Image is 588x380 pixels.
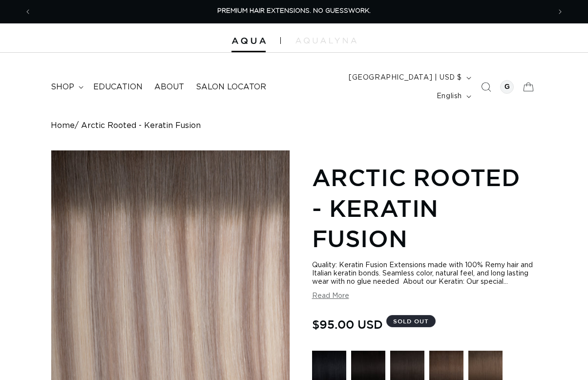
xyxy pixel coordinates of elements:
a: About [148,76,190,98]
a: Salon Locator [190,76,272,98]
span: Salon Locator [196,82,266,92]
button: Read More [312,292,349,300]
a: Home [51,121,75,130]
a: Education [87,76,148,98]
span: shop [51,82,74,92]
img: aqualyna.com [295,38,357,43]
button: Previous announcement [17,2,39,21]
span: Education [93,82,143,92]
button: [GEOGRAPHIC_DATA] | USD $ [343,68,475,87]
span: English [437,91,462,102]
span: PREMIUM HAIR EXTENSIONS. NO GUESSWORK. [217,8,371,14]
img: Aqua Hair Extensions [231,38,266,44]
button: English [431,87,475,106]
span: $95.00 USD [312,315,383,334]
summary: Search [475,76,497,98]
h1: Arctic Rooted - Keratin Fusion [312,162,537,253]
span: Sold out [386,315,436,327]
nav: breadcrumbs [51,121,537,130]
button: Next announcement [549,2,571,21]
span: About [154,82,184,92]
div: Quality: Keratin Fusion Extensions made with 100% Remy hair and Italian keratin bonds. Seamless c... [312,261,537,286]
span: Arctic Rooted - Keratin Fusion [81,121,201,130]
span: [GEOGRAPHIC_DATA] | USD $ [349,73,462,83]
summary: shop [45,76,87,98]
